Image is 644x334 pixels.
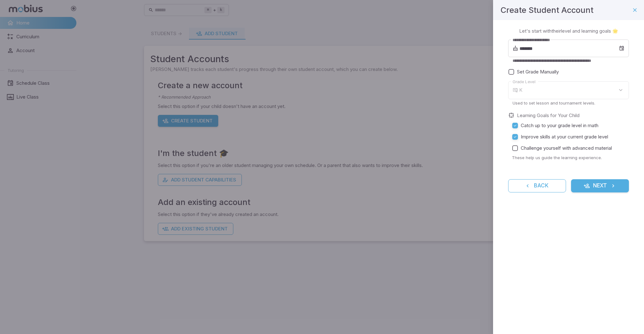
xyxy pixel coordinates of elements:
button: Next [571,179,629,192]
label: Learning Goals for Your Child [517,112,580,119]
p: Let's start with their level and learning goals 🌟 [519,28,618,35]
p: These help us guide the learning experience. [512,155,629,160]
div: K [519,81,629,99]
span: Improve skills at your current grade level [521,133,608,140]
span: Catch up to your grade level in math [521,122,598,129]
p: Used to set lesson and tournament levels. [513,100,625,106]
span: Challenge yourself with advanced material [521,145,612,152]
h4: Create Student Account [501,4,593,16]
button: Back [508,179,566,192]
span: Set Grade Manually [517,68,559,75]
label: Grade Level [513,79,536,85]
